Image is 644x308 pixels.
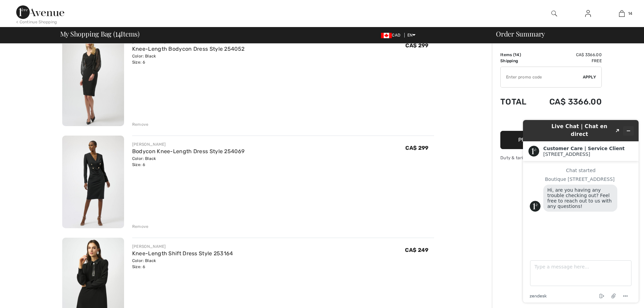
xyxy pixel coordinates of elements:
div: Color: Black Size: 6 [132,258,233,270]
img: search the website [551,9,557,18]
td: Items ( ) [500,52,534,58]
div: Duty & tariff-free | Uninterrupted shipping [500,155,602,161]
img: 1ère Avenue [16,5,64,19]
button: Proceed to Checkout [500,131,602,149]
span: CA$ 299 [405,42,428,49]
input: Promo code [501,67,583,87]
span: CA$ 249 [405,247,428,253]
span: EN [407,33,416,38]
td: Total [500,90,534,113]
img: Canadian Dollar [381,33,392,38]
div: < Continue Shopping [16,19,57,25]
a: 14 [605,9,638,18]
td: CA$ 3366.00 [534,52,602,58]
div: Order Summary [488,30,640,37]
span: CA$ 299 [405,145,428,151]
span: Apply [583,74,596,80]
a: Bodycon Knee-Length Dress Style 254069 [132,148,244,155]
img: Bodycon Knee-Length Dress Style 254069 [62,136,124,229]
iframe: Find more information here [518,115,644,308]
div: Color: Black Size: 6 [132,156,244,168]
img: Knee-Length Bodycon Dress Style 254052 [62,33,124,126]
span: 14 [628,10,633,17]
div: [PERSON_NAME] [132,141,244,147]
iframe: PayPal-paypal [500,113,602,128]
td: Free [534,58,602,64]
td: Shipping [500,58,534,64]
a: Knee-Length Shift Dress Style 253164 [132,250,233,257]
div: Remove [132,121,149,127]
span: CAD [381,33,403,38]
a: Sign In [580,9,596,18]
span: 14 [115,29,121,38]
span: 14 [515,52,520,57]
span: Chat [15,5,29,11]
div: Color: Black Size: 6 [132,53,244,65]
img: My Bag [619,9,625,18]
a: Knee-Length Bodycon Dress Style 254052 [132,46,244,52]
td: CA$ 3366.00 [534,90,602,113]
div: Remove [132,223,149,230]
img: My Info [585,9,591,18]
span: My Shopping Bag ( Items) [60,30,140,37]
div: [PERSON_NAME] [132,243,233,250]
